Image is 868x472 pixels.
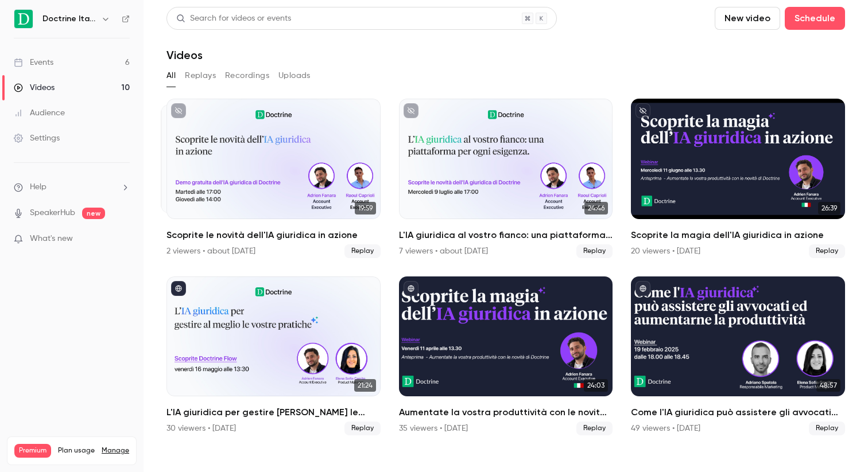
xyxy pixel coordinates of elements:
li: L'IA giuridica al vostro fianco: una piattaforma per ogni esigenza [399,99,613,258]
span: 24:03 [584,379,608,392]
div: 7 viewers • about [DATE] [399,245,488,257]
a: 21:24L'IA giuridica per gestire [PERSON_NAME] le vostre pratiche30 viewers • [DATE]Replay [166,276,381,436]
h2: Scoprite le novità dell'IA giuridica in azione [166,228,381,242]
span: 21:24 [354,379,376,392]
button: published [404,281,418,296]
span: Replay [344,244,381,258]
li: Aumentate la vostra produttività con le novità di Doctrine [399,276,613,436]
a: SpeakerHub [30,207,75,219]
h2: L'IA giuridica per gestire [PERSON_NAME] le vostre pratiche [166,405,381,419]
a: 48:57Come l'IA giuridica può assistere gli avvocati ed aumentarne la produttività49 viewers • [DA... [631,276,845,436]
span: 19:59 [355,202,376,214]
a: 26:39Scoprite la magia dell'IA giuridica in azione20 viewers • [DATE]Replay [631,99,845,258]
button: Recordings [225,67,269,85]
h1: Videos [166,48,203,62]
section: Videos [166,7,845,465]
span: 48:57 [816,379,840,392]
li: Scoprite la magia dell'IA giuridica in azione [631,99,845,258]
div: Videos [14,82,55,93]
img: Doctrine Italia [14,10,33,28]
h2: L'IA giuridica al vostro fianco: una piattaforma per ogni esigenza [399,228,613,242]
button: unpublished [635,103,650,118]
li: Come l'IA giuridica può assistere gli avvocati ed aumentarne la produttività [631,276,845,436]
span: 24:46 [584,202,608,214]
button: Replays [185,67,216,85]
div: 35 viewers • [DATE] [399,423,468,434]
div: Search for videos or events [176,13,291,25]
button: published [171,281,186,296]
h2: Aumentate la vostra produttività con le novità di Doctrine [399,405,613,419]
div: Events [14,57,53,68]
button: New video [715,7,780,30]
span: Replay [344,422,381,435]
button: unpublished [404,103,418,118]
span: Replay [576,244,613,258]
iframe: Noticeable Trigger [116,234,130,244]
span: Replay [809,244,845,258]
button: Schedule [785,7,845,30]
li: help-dropdown-opener [14,181,130,193]
span: Replay [576,422,613,435]
a: Manage [102,446,129,455]
h6: Doctrine Italia [42,13,96,25]
div: Settings [14,132,60,144]
div: 2 viewers • about [DATE] [166,245,255,257]
span: Replay [809,422,845,435]
button: published [635,281,650,296]
li: L'IA giuridica per gestire al meglio le vostre pratiche [166,276,381,436]
span: What's new [30,233,73,245]
a: 24:03Aumentate la vostra produttività con le novità di Doctrine35 viewers • [DATE]Replay [399,276,613,436]
button: unpublished [171,103,186,118]
div: 20 viewers • [DATE] [631,245,700,257]
div: 49 viewers • [DATE] [631,423,700,434]
h2: Come l'IA giuridica può assistere gli avvocati ed aumentarne la produttività [631,405,845,419]
ul: Videos [166,99,845,435]
a: 19:5919:59Scoprite le novità dell'IA giuridica in azione2 viewers • about [DATE]Replay [166,99,381,258]
span: 26:39 [818,202,840,214]
button: Uploads [278,67,311,85]
span: new [82,208,105,219]
span: Premium [14,444,51,458]
div: Audience [14,107,65,119]
h2: Scoprite la magia dell'IA giuridica in azione [631,228,845,242]
button: All [166,67,176,85]
div: 30 viewers • [DATE] [166,423,236,434]
span: Plan usage [58,446,95,455]
span: Help [30,181,46,193]
li: Scoprite le novità dell'IA giuridica in azione [166,99,381,258]
a: 24:46L'IA giuridica al vostro fianco: una piattaforma per ogni esigenza7 viewers • about [DATE]Re... [399,99,613,258]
